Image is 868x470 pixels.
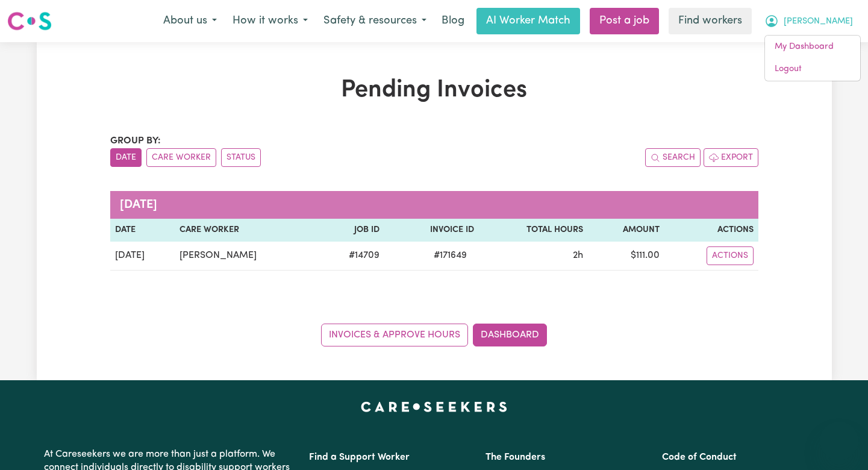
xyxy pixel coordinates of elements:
[486,453,545,462] a: The Founders
[588,242,664,271] td: $ 111.00
[175,242,318,271] td: [PERSON_NAME]
[110,136,161,146] span: Group by:
[146,148,216,167] button: sort invoices by care worker
[479,219,589,242] th: Total Hours
[820,422,858,460] iframe: Button to launch messaging window
[7,10,52,32] img: Careseekers logo
[384,219,479,242] th: Invoice ID
[316,8,434,34] button: Safety & resources
[765,58,860,81] a: Logout
[321,324,468,346] a: Invoices & Approve Hours
[434,8,472,34] a: Blog
[361,402,507,412] a: Careseekers home page
[757,8,861,34] button: My Account
[664,219,758,242] th: Actions
[309,453,410,462] a: Find a Support Worker
[110,219,175,242] th: Date
[473,324,547,346] a: Dashboard
[155,8,225,34] button: About us
[110,148,142,167] button: sort invoices by date
[669,8,752,34] a: Find workers
[426,248,474,263] span: # 171649
[225,8,316,34] button: How it works
[110,76,758,105] h1: Pending Invoices
[317,242,384,271] td: # 14709
[110,191,758,219] caption: [DATE]
[707,246,754,265] button: Actions
[7,7,52,35] a: Careseekers logo
[175,219,318,242] th: Care Worker
[590,8,659,34] a: Post a job
[476,8,580,34] a: AI Worker Match
[662,453,737,462] a: Code of Conduct
[573,251,583,260] span: 2 hours
[764,35,861,81] div: My Account
[588,219,664,242] th: Amount
[317,219,384,242] th: Job ID
[784,15,853,28] span: [PERSON_NAME]
[645,148,701,167] button: Search
[110,242,175,271] td: [DATE]
[765,36,860,58] a: My Dashboard
[704,148,758,167] button: Export
[221,148,261,167] button: sort invoices by paid status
